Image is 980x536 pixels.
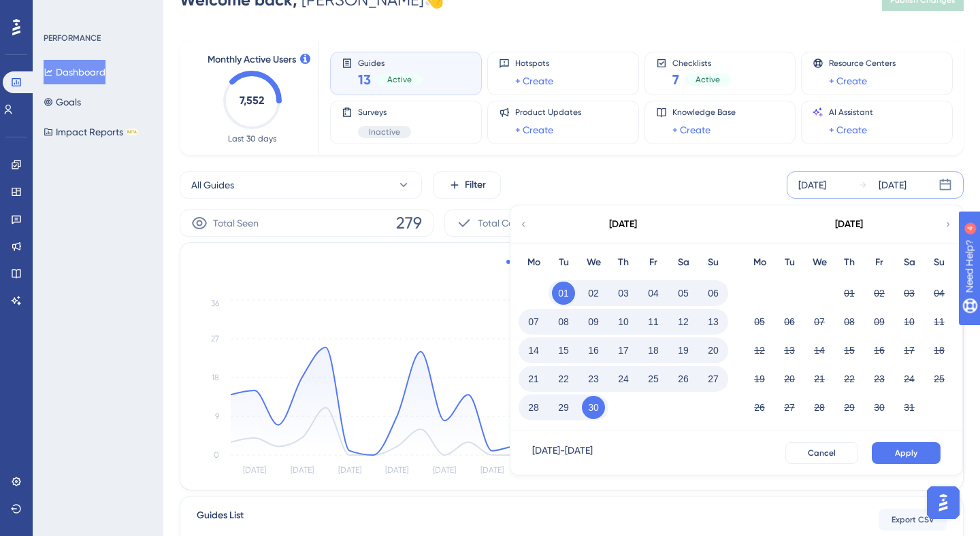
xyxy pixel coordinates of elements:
[552,339,575,362] button: 15
[578,254,608,271] div: We
[892,514,934,525] span: Export CSV
[480,465,504,475] tspan: [DATE]
[608,254,638,271] div: Th
[834,254,864,271] div: Th
[291,465,314,475] tspan: [DATE]
[515,107,581,118] span: Product Updates
[506,256,556,267] div: Total Seen
[808,448,836,458] span: Cancel
[212,373,219,382] tspan: 18
[32,3,85,20] span: Need Help?
[898,282,921,305] button: 03
[879,177,906,193] div: [DATE]
[532,442,593,464] div: [DATE] - [DATE]
[582,339,605,362] button: 16
[609,216,637,233] div: [DATE]
[211,334,219,344] tspan: 27
[798,177,826,193] div: [DATE]
[358,70,371,89] span: 13
[642,282,665,305] button: 04
[126,129,138,135] div: BETA
[838,282,861,305] button: 01
[642,310,665,333] button: 11
[864,254,894,271] div: Fr
[44,120,138,144] button: Impact ReportsBETA
[838,310,861,333] button: 08
[515,58,553,69] span: Hotspots
[698,254,728,271] div: Su
[696,74,720,85] span: Active
[240,94,264,107] text: 7,552
[358,58,423,67] span: Guides
[928,339,951,362] button: 18
[702,310,725,333] button: 13
[829,122,867,138] a: + Create
[95,7,99,18] div: 4
[515,122,553,138] a: + Create
[808,367,831,390] button: 21
[668,254,698,271] div: Sa
[552,310,575,333] button: 08
[522,367,545,390] button: 21
[672,122,710,138] a: + Create
[642,367,665,390] button: 25
[552,396,575,419] button: 29
[214,450,219,460] tspan: 0
[215,412,219,421] tspan: 9
[778,310,801,333] button: 06
[872,442,941,464] button: Apply
[923,482,964,523] iframe: UserGuiding AI Assistant Launcher
[702,282,725,305] button: 06
[835,216,863,233] div: [DATE]
[612,310,635,333] button: 10
[778,396,801,419] button: 27
[549,254,578,271] div: Tu
[838,367,861,390] button: 22
[774,254,804,271] div: Tu
[838,339,861,362] button: 15
[478,215,552,231] span: Total Completion
[804,254,834,271] div: We
[465,177,486,193] span: Filter
[612,367,635,390] button: 24
[672,367,695,390] button: 26
[748,396,771,419] button: 26
[745,254,774,271] div: Mo
[228,133,276,144] span: Last 30 days
[191,177,234,193] span: All Guides
[44,60,105,84] button: Dashboard
[44,33,101,44] div: PERFORMANCE
[672,282,695,305] button: 05
[879,509,947,531] button: Export CSV
[638,254,668,271] div: Fr
[582,282,605,305] button: 02
[672,70,679,89] span: 7
[387,74,412,85] span: Active
[808,310,831,333] button: 07
[898,339,921,362] button: 17
[868,339,891,362] button: 16
[211,299,219,308] tspan: 36
[385,465,408,475] tspan: [DATE]
[522,339,545,362] button: 14
[243,465,266,475] tspan: [DATE]
[868,396,891,419] button: 30
[522,310,545,333] button: 07
[838,396,861,419] button: 29
[582,396,605,419] button: 30
[519,254,549,271] div: Mo
[924,254,954,271] div: Su
[868,282,891,305] button: 02
[552,367,575,390] button: 22
[213,215,259,231] span: Total Seen
[778,339,801,362] button: 13
[748,339,771,362] button: 12
[433,465,456,475] tspan: [DATE]
[358,107,411,118] span: Surveys
[702,339,725,362] button: 20
[808,339,831,362] button: 14
[894,254,924,271] div: Sa
[44,90,81,114] button: Goals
